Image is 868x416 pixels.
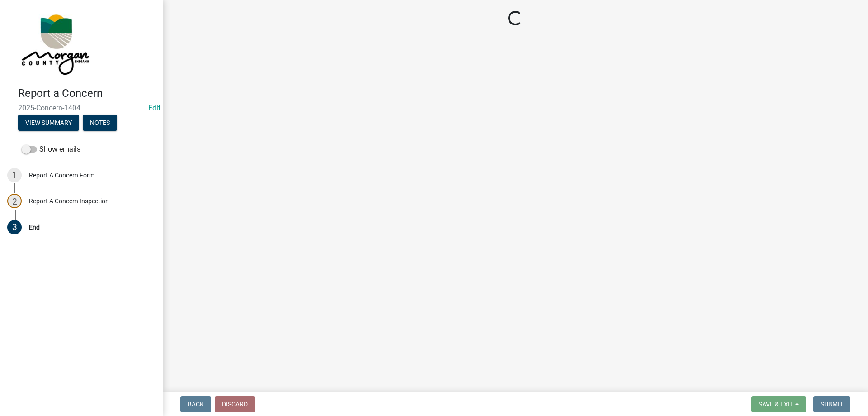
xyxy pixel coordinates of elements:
[29,224,40,230] div: End
[18,10,91,77] img: Morgan County, Indiana
[751,396,806,412] button: Save & Exit
[188,401,204,408] span: Back
[759,401,793,408] span: Save & Exit
[18,87,156,100] h4: Report a Concern
[18,104,145,112] span: 2025-Concern-1404
[148,104,160,112] wm-modal-confirm: Edit Application Number
[7,194,22,208] div: 2
[821,401,843,408] span: Submit
[18,120,79,127] wm-modal-confirm: Summary
[29,172,94,178] div: Report A Concern Form
[148,104,160,112] a: Edit
[7,168,22,182] div: 1
[29,198,109,204] div: Report A Concern Inspection
[180,396,211,412] button: Back
[18,115,79,131] button: View Summary
[22,144,80,155] label: Show emails
[7,220,22,234] div: 3
[83,120,117,127] wm-modal-confirm: Notes
[83,115,117,131] button: Notes
[813,396,850,412] button: Submit
[215,396,255,412] button: Discard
